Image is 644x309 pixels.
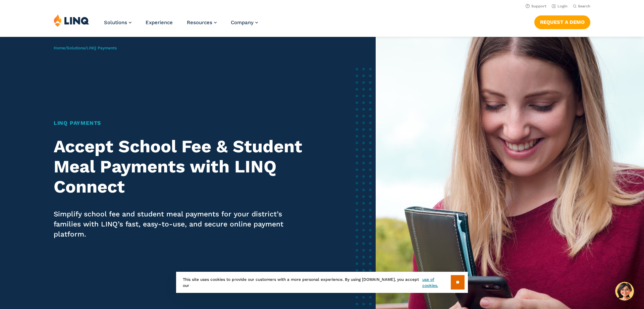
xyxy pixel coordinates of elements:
[176,272,468,293] div: This site uses cookies to provide our customers with a more personal experience. By using [DOMAIN...
[231,19,254,25] span: Company
[534,15,590,29] a: Request a Demo
[578,4,590,8] span: Search
[54,46,65,50] a: Home
[104,14,258,36] nav: Primary Navigation
[573,4,590,9] button: Open Search Bar
[104,19,127,25] span: Solutions
[54,119,308,127] h1: LINQ Payments
[54,14,89,27] img: LINQ | K‑12 Software
[187,19,212,25] span: Resources
[54,46,117,50] span: / /
[615,282,634,301] button: Hello, have a question? Let’s chat.
[104,19,131,25] a: Solutions
[146,19,173,25] a: Experience
[231,19,258,25] a: Company
[67,46,85,50] a: Solutions
[534,14,590,29] nav: Button Navigation
[552,4,568,8] a: Login
[54,209,308,239] p: Simplify school fee and student meal payments for your district’s families with LINQ’s fast, easy...
[526,4,546,8] a: Support
[54,137,308,197] h2: Accept School Fee & Student Meal Payments with LINQ Connect
[422,276,451,289] a: use of cookies.
[87,46,117,50] span: LINQ Payments
[187,19,217,25] a: Resources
